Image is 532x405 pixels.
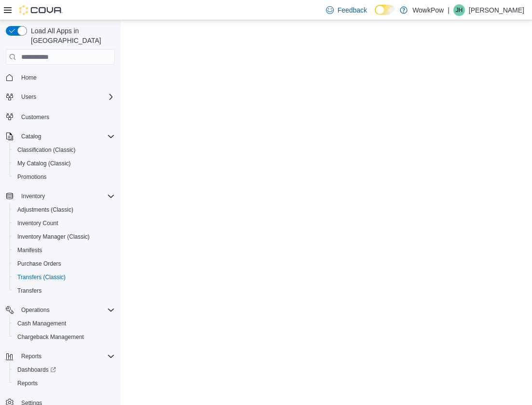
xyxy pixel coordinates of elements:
[10,377,119,390] button: Reports
[21,113,49,121] span: Customers
[17,71,115,83] span: Home
[17,246,42,254] span: Manifests
[19,5,63,15] img: Cova
[21,352,41,360] span: Reports
[14,231,94,243] a: Inventory Manager (Classic)
[17,304,54,316] button: Operations
[14,378,115,389] span: Reports
[21,192,45,200] span: Inventory
[14,244,115,256] span: Manifests
[17,146,76,154] span: Classification (Classic)
[17,72,41,83] a: Home
[14,271,69,283] a: Transfers (Classic)
[2,350,119,363] button: Reports
[17,160,71,167] span: My Catalog (Classic)
[2,109,119,123] button: Customers
[2,90,119,104] button: Users
[14,258,65,270] a: Purchase Orders
[17,173,47,181] span: Promotions
[21,93,36,101] span: Users
[17,190,49,202] button: Inventory
[17,219,58,227] span: Inventory Count
[17,111,53,123] a: Customers
[14,331,115,343] span: Chargeback Management
[14,285,115,297] span: Transfers
[17,304,115,316] span: Operations
[14,217,62,229] a: Inventory Count
[27,26,115,45] span: Load All Apps in [GEOGRAPHIC_DATA]
[14,204,115,216] span: Adjustments (Classic)
[21,133,41,140] span: Catalog
[17,366,56,374] span: Dashboards
[17,351,45,362] button: Reports
[17,91,115,103] span: Users
[10,170,119,184] button: Promotions
[17,287,41,295] span: Transfers
[2,189,119,203] button: Inventory
[14,158,115,169] span: My Catalog (Classic)
[14,331,88,343] a: Chargeback Management
[10,243,119,257] button: Manifests
[17,260,61,268] span: Purchase Orders
[21,74,37,81] span: Home
[453,4,465,16] div: Jenny Hart
[14,171,115,183] span: Promotions
[10,157,119,170] button: My Catalog (Classic)
[17,131,115,142] span: Catalog
[469,4,524,16] p: [PERSON_NAME]
[14,364,60,376] a: Dashboards
[14,364,115,376] span: Dashboards
[448,4,450,16] p: |
[14,231,115,243] span: Inventory Manager (Classic)
[10,284,119,297] button: Transfers
[17,333,84,341] span: Chargeback Management
[10,230,119,243] button: Inventory Manager (Classic)
[14,244,46,256] a: Manifests
[14,285,45,297] a: Transfers
[10,257,119,270] button: Purchase Orders
[10,317,119,330] button: Cash Management
[14,171,51,183] a: Promotions
[17,131,45,142] button: Catalog
[14,258,115,270] span: Purchase Orders
[17,110,115,122] span: Customers
[21,306,50,314] span: Operations
[10,203,119,216] button: Adjustments (Classic)
[17,273,66,281] span: Transfers (Classic)
[456,4,463,16] span: JH
[17,320,66,327] span: Cash Management
[14,378,41,389] a: Reports
[14,318,115,329] span: Cash Management
[14,144,115,156] span: Classification (Classic)
[17,190,115,202] span: Inventory
[322,0,371,20] a: Feedback
[17,206,73,214] span: Adjustments (Classic)
[375,5,395,15] input: Dark Mode
[14,144,80,156] a: Classification (Classic)
[10,143,119,157] button: Classification (Classic)
[2,303,119,317] button: Operations
[10,363,119,377] a: Dashboards
[14,217,115,229] span: Inventory Count
[17,351,115,362] span: Reports
[412,4,444,16] p: WowkPow
[17,379,38,387] span: Reports
[17,233,90,241] span: Inventory Manager (Classic)
[14,271,115,283] span: Transfers (Classic)
[14,318,70,329] a: Cash Management
[338,5,367,15] span: Feedback
[17,91,40,103] button: Users
[14,158,75,169] a: My Catalog (Classic)
[10,216,119,230] button: Inventory Count
[14,204,77,216] a: Adjustments (Classic)
[10,330,119,344] button: Chargeback Management
[2,70,119,84] button: Home
[2,130,119,143] button: Catalog
[10,270,119,284] button: Transfers (Classic)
